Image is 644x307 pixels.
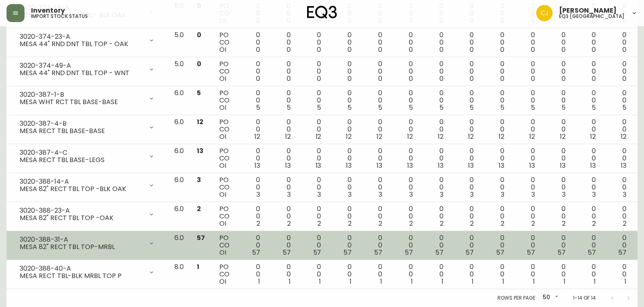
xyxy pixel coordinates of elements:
[304,176,321,198] div: 0 0
[531,190,535,199] span: 3
[168,28,190,57] td: 5.0
[168,260,190,289] td: 8.0
[548,147,566,169] div: 0 0
[20,40,143,48] div: MESA 44" RND DNT TBL TOP - OAK
[441,277,443,286] span: 1
[579,31,596,53] div: 0 0
[334,234,352,256] div: 0 0
[579,263,596,285] div: 0 0
[496,248,504,257] span: 57
[548,118,566,140] div: 0 0
[20,265,143,272] div: 3020-388-40-A
[395,234,413,256] div: 0 0
[219,219,226,228] span: OI
[287,103,291,112] span: 5
[529,132,535,141] span: 12
[13,89,161,107] div: 3020-387-1-BMESA WHT RCT TBL BASE-BASE
[20,69,143,77] div: MESA 44" RND DNT TBL TOP - WNT
[334,176,352,198] div: 0 0
[517,205,535,227] div: 0 0
[560,161,566,170] span: 13
[13,234,161,252] div: 3020-388-31-AMESA 82" RECT TBL TOP-MRBL
[319,277,321,286] span: 1
[426,205,443,227] div: 0 0
[197,262,199,271] span: 1
[197,117,203,127] span: 12
[243,89,260,111] div: 0 0
[273,234,291,256] div: 0 0
[395,31,413,53] div: 0 0
[517,263,535,285] div: 0 0
[456,89,474,111] div: 0 0
[219,205,230,227] div: PO CO
[219,31,230,53] div: PO CO
[219,89,230,111] div: PO CO
[377,161,382,170] span: 13
[501,219,504,228] span: 2
[219,103,226,112] span: OI
[334,263,352,285] div: 0 0
[273,31,291,53] div: 0 0
[487,176,504,198] div: 0 0
[621,132,626,141] span: 12
[470,45,474,54] span: 0
[197,88,201,98] span: 5
[531,103,535,112] span: 5
[307,6,337,19] img: logo
[346,132,352,141] span: 12
[559,14,624,19] h5: eq3 [GEOGRAPHIC_DATA]
[470,74,474,83] span: 0
[348,190,352,199] span: 3
[456,263,474,285] div: 0 0
[426,31,443,53] div: 0 0
[20,236,143,243] div: 3020-388-31-A
[243,118,260,140] div: 0 0
[287,190,291,199] span: 3
[346,161,352,170] span: 13
[609,147,626,169] div: 0 0
[501,190,504,199] span: 3
[426,176,443,198] div: 0 0
[168,144,190,173] td: 6.0
[539,291,560,305] div: 50
[548,205,566,227] div: 0 0
[20,185,143,193] div: MESA 82" RECT TBL TOP -BLK OAK
[517,89,535,111] div: 0 0
[378,74,382,83] span: 0
[426,118,443,140] div: 0 0
[440,190,443,199] span: 3
[20,33,143,40] div: 3020-374-23-A
[409,45,413,54] span: 0
[168,231,190,260] td: 6.0
[31,7,65,14] span: Inventory
[20,214,143,222] div: MESA 82" RECT TBL TOP -OAK
[531,219,535,228] span: 2
[197,204,201,214] span: 2
[592,219,596,228] span: 2
[243,263,260,285] div: 0 0
[197,233,205,242] span: 57
[219,60,230,82] div: PO CO
[579,60,596,82] div: 0 0
[313,248,321,257] span: 57
[317,103,321,112] span: 5
[621,161,626,170] span: 13
[531,45,535,54] span: 0
[517,176,535,198] div: 0 0
[592,45,596,54] span: 0
[609,89,626,111] div: 0 0
[379,190,382,199] span: 3
[609,263,626,285] div: 0 0
[219,132,226,141] span: OI
[287,74,291,83] span: 0
[343,248,352,257] span: 57
[557,248,566,257] span: 57
[622,74,626,83] span: 0
[287,45,291,54] span: 0
[562,74,566,83] span: 0
[560,132,566,141] span: 12
[273,147,291,169] div: 0 0
[20,127,143,135] div: MESA RECT TBL BASE-BASE
[219,277,226,286] span: OI
[317,190,321,199] span: 3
